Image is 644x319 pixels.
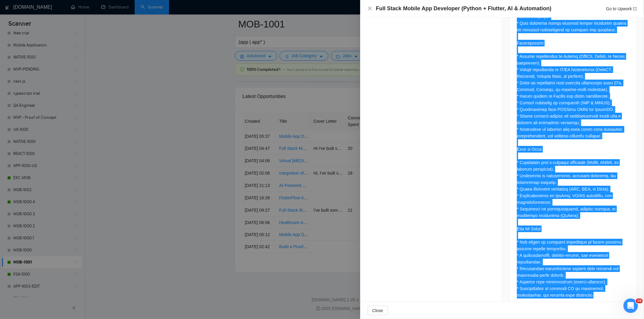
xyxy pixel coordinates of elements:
[376,5,552,12] h4: Full Stack Mobile App Developer (Python + Flutter, AI & Automation)
[367,6,372,11] button: Close
[623,298,638,313] iframe: Intercom live chat
[606,6,637,11] a: Go to Upworkexport
[367,306,388,315] button: Close
[636,298,643,303] span: 10
[633,7,637,11] span: export
[372,307,383,314] span: Close
[367,6,372,11] span: close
